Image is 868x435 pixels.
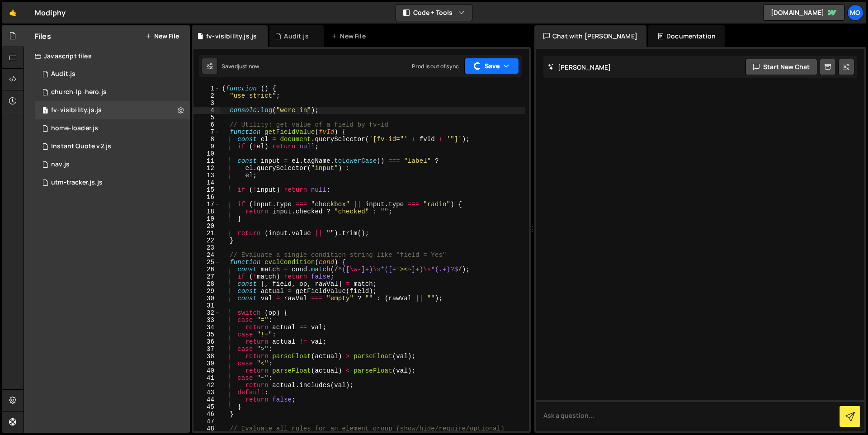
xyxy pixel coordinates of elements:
[42,108,48,115] span: 1
[193,403,220,411] div: 45
[193,222,220,230] div: 20
[193,266,220,273] div: 26
[193,194,220,201] div: 16
[193,172,220,179] div: 13
[35,7,66,18] div: Modiphy
[35,137,190,156] div: 15757/41912.js
[648,25,725,47] div: Documentation
[193,136,220,143] div: 8
[763,5,844,21] a: [DOMAIN_NAME]
[51,124,98,132] div: home-loader.js
[193,143,220,150] div: 9
[193,389,220,396] div: 43
[51,70,75,78] div: Audit.js
[193,331,220,338] div: 35
[193,396,220,403] div: 44
[193,345,220,353] div: 37
[193,157,220,165] div: 11
[193,208,220,215] div: 18
[193,295,220,302] div: 30
[193,237,220,244] div: 22
[193,128,220,136] div: 7
[193,302,220,309] div: 31
[193,418,220,425] div: 47
[193,324,220,331] div: 34
[51,179,103,187] div: utm-tracker.js.js
[238,62,259,70] div: just now
[331,32,369,41] div: New File
[193,165,220,172] div: 12
[534,25,646,47] div: Chat with [PERSON_NAME]
[193,201,220,208] div: 17
[396,5,472,21] button: Code + Tools
[193,317,220,324] div: 33
[145,33,179,40] button: New File
[193,92,220,99] div: 2
[193,99,220,107] div: 3
[745,59,817,75] button: Start new chat
[193,309,220,317] div: 32
[412,62,459,70] div: Prod is out of sync
[193,273,220,280] div: 27
[35,83,190,101] div: 15757/42611.js
[35,65,190,83] div: 15757/46863.js
[193,280,220,288] div: 28
[193,150,220,157] div: 10
[193,85,220,92] div: 1
[464,58,519,74] button: Save
[2,2,24,24] a: 🤙
[222,62,259,70] div: Saved
[193,353,220,360] div: 38
[847,5,863,21] a: Mo
[35,174,190,192] div: 15757/43444.js
[193,338,220,345] div: 36
[193,374,220,382] div: 41
[35,31,51,41] h2: Files
[193,367,220,374] div: 40
[193,107,220,114] div: 4
[193,215,220,222] div: 19
[284,32,308,41] div: Audit.js
[193,411,220,418] div: 46
[193,360,220,367] div: 39
[51,88,107,96] div: church-lp-hero.js
[193,121,220,128] div: 6
[193,259,220,266] div: 25
[193,251,220,259] div: 24
[193,425,220,432] div: 48
[51,161,70,169] div: nav.js
[51,106,102,114] div: fv-visibility.js.js
[35,119,190,137] div: 15757/43976.js
[193,230,220,237] div: 21
[193,244,220,251] div: 23
[548,63,611,71] h2: [PERSON_NAME]
[24,47,190,65] div: Javascript files
[193,288,220,295] div: 29
[193,186,220,194] div: 15
[35,156,190,174] div: 15757/44884.js
[51,142,111,151] div: Instant Quote v2.js
[206,32,257,41] div: fv-visibility.js.js
[35,101,190,119] div: 15757/47784.js
[193,382,220,389] div: 42
[193,179,220,186] div: 14
[193,114,220,121] div: 5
